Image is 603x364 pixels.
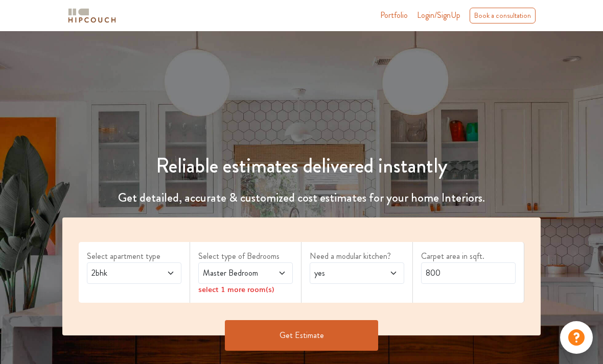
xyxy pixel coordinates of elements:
[87,250,181,262] label: Select apartment type
[225,320,378,351] button: Get Estimate
[421,250,516,262] label: Carpet area in sqft.
[380,9,408,21] a: Portfolio
[470,8,536,23] div: Book a consultation
[6,190,597,205] h4: Get detailed, accurate & customized cost estimates for your home Interiors.
[198,250,293,262] label: Select type of Bedrooms
[66,4,118,27] span: logo-horizontal.svg
[417,9,460,21] span: Login/SignUp
[89,267,153,279] span: 2bhk
[421,262,516,284] input: Enter area sqft
[198,284,293,295] div: select 1 more room(s)
[66,7,118,25] img: logo-horizontal.svg
[6,154,597,178] h1: Reliable estimates delivered instantly
[201,267,265,279] span: Master Bedroom
[310,250,404,262] label: Need a modular kitchen?
[312,267,376,279] span: yes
